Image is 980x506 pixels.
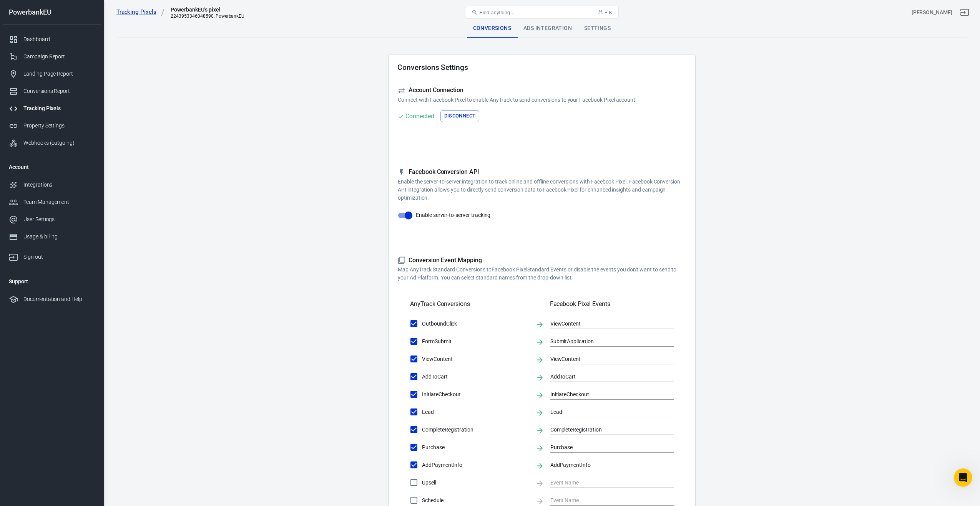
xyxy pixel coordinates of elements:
div: Conversions [467,19,517,38]
h5: Facebook Pixel Events [550,300,674,308]
span: Schedule [422,496,529,504]
div: Settings [578,19,617,38]
div: User Settings [23,215,95,223]
p: Connect with Facebook Pixel to enable AnyTrack to send conversions to your Facebook Pixel account. [398,96,686,104]
span: Lead [422,408,529,416]
span: AddPaymentInfo [422,461,529,469]
span: Enable server-to-server tracking [416,211,490,219]
div: Conversions Report [23,87,95,95]
h2: Conversions Settings [397,63,468,71]
div: Campaign Report [23,53,95,61]
input: Event Name [550,372,662,381]
input: Event Name [550,442,662,452]
p: Map AnyTrack Standard Conversions to Facebook Pixel Standard Events or disable the events you don... [398,266,686,282]
span: FormSubmit [422,337,529,346]
a: Team Management [3,193,101,211]
div: Documentation and Help [23,295,95,303]
span: CompleteRegistration [422,426,529,434]
button: Find anything...⌘ + K [465,6,619,19]
button: Disconnect [440,110,480,122]
div: Account id: euM9DEON [912,8,952,17]
div: Usage & billing [23,233,95,241]
div: Team Management [23,198,95,206]
span: Upsell [422,479,529,487]
a: Sign out [955,3,974,21]
div: Property Settings [23,122,95,130]
input: Event Name [550,336,662,346]
a: Property Settings [3,117,101,134]
iframe: Intercom live chat [954,468,972,487]
span: Find anything... [479,10,514,15]
a: Tracking Pixels [3,100,101,117]
div: ⌘ + K [598,10,612,15]
input: Event Name [550,495,662,505]
a: Landing Page Report [3,65,101,83]
div: Dashboard [23,35,95,43]
a: Tracking Pixels [116,8,165,16]
input: Event Name [550,319,662,328]
span: ViewContent [422,355,529,363]
h5: Conversion Event Mapping [398,256,686,265]
a: Campaign Report [3,48,101,65]
span: AddToCart [422,373,529,381]
div: Webhooks (outgoing) [23,139,95,147]
span: InitiateCheckout [422,390,529,399]
span: OutboundClick [422,320,529,328]
div: PowerbankEU's pixel [171,6,244,13]
p: Enable the server-to-server integration to track online and offline conversions with Facebook Pix... [398,178,686,202]
input: Event Name [550,478,662,487]
input: Event Name [550,389,662,399]
a: Dashboard [3,31,101,48]
span: Purchase [422,443,529,451]
div: Tracking Pixels [23,104,95,112]
li: Support [3,272,101,291]
a: Conversions Report [3,83,101,100]
li: Account [3,158,101,176]
div: PowerbankEU [3,9,101,16]
a: Webhooks (outgoing) [3,134,101,152]
div: Ads Integration [517,19,578,38]
input: Event Name [550,407,662,417]
div: Integrations [23,181,95,189]
h5: Facebook Conversion API [398,168,686,176]
input: Event Name [550,460,662,470]
h5: AnyTrack Conversions [410,300,470,308]
input: Event Name [550,354,662,364]
h5: Account Connection [398,86,686,94]
div: Landing Page Report [23,70,95,78]
div: Sign out [23,253,95,261]
input: Event Name [550,425,662,434]
a: Integrations [3,176,101,193]
a: Sign out [3,245,101,266]
a: Usage & billing [3,228,101,245]
div: Connected [405,111,434,121]
div: 2243953346048590, PowerbankEU [171,13,244,19]
a: User Settings [3,211,101,228]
